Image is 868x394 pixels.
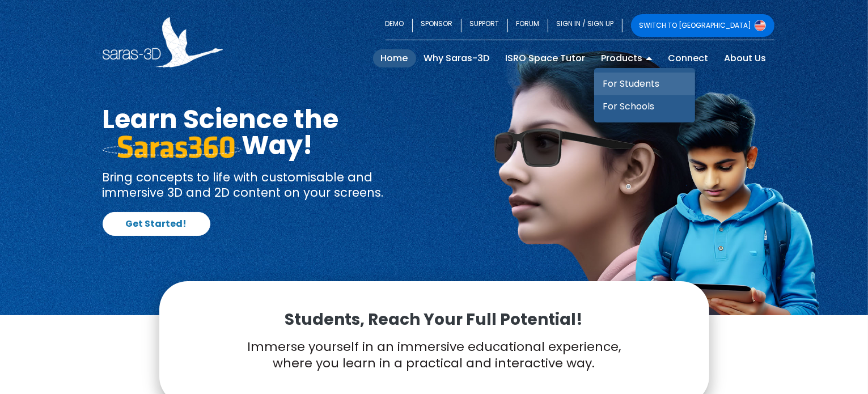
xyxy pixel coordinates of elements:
img: Switch to USA [755,20,766,31]
a: Get Started! [103,212,210,236]
h1: Learn Science the Way! [103,106,426,158]
a: Products [594,49,660,67]
a: FORUM [508,14,548,37]
a: DEMO [386,14,413,37]
p: Bring concepts to life with customisable and immersive 3D and 2D content on your screens. [103,170,426,201]
div: Products [594,67,696,123]
a: SUPPORT [461,14,508,37]
a: For Students [594,73,695,95]
img: saras 360 [103,135,242,158]
img: Saras 3D [103,17,223,67]
a: SPONSOR [413,14,461,37]
a: SWITCH TO [GEOGRAPHIC_DATA] [631,14,774,37]
a: About Us [717,49,774,67]
a: Why Saras-3D [416,49,498,67]
p: Immerse yourself in an immersive educational experience, where you learn in a practical and inter... [188,339,681,371]
p: Students, Reach Your Full Potential! [188,310,681,330]
a: Connect [660,49,717,67]
a: SIGN IN / SIGN UP [548,14,623,37]
a: For Schools [594,95,695,118]
a: Home [373,49,416,67]
a: ISRO Space Tutor [498,49,594,67]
